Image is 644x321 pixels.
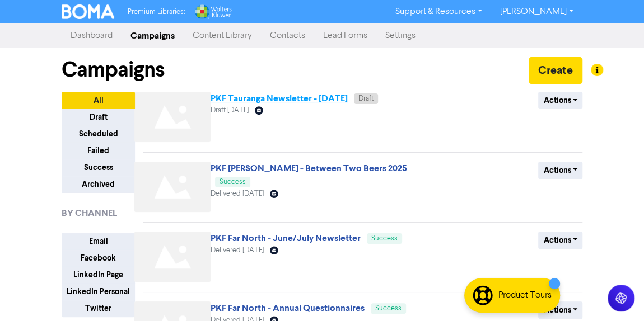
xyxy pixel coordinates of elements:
a: Content Library [184,25,261,47]
img: BOMA Logo [62,4,114,19]
a: Settings [376,25,424,47]
button: Archived [62,176,135,193]
img: Not found [134,162,211,212]
a: Dashboard [62,25,122,47]
a: PKF Far North - Annual Questionnaires [211,303,365,314]
button: Failed [62,142,135,159]
button: All [62,92,135,109]
button: LinkedIn Page [62,266,135,284]
h1: Campaigns [62,57,165,83]
a: Lead Forms [314,25,376,47]
button: Actions [538,162,582,179]
a: PKF [PERSON_NAME] - Between Two Beers 2025 [211,163,407,174]
img: Not found [134,92,211,142]
a: [PERSON_NAME] [491,3,582,21]
button: Create [529,57,582,84]
button: Email [62,233,135,250]
button: Draft [62,108,135,126]
button: Facebook [62,249,135,267]
button: Scheduled [62,125,135,143]
button: Actions [538,301,582,319]
span: Delivered [DATE] [211,190,264,197]
span: Success [220,178,246,186]
span: Success [371,235,398,242]
img: Wolters Kluwer [194,4,232,19]
img: Not found [134,232,211,282]
button: Twitter [62,300,135,317]
iframe: Chat Widget [588,267,644,321]
a: Support & Resources [386,3,491,21]
a: Campaigns [122,25,184,47]
span: Draft [358,95,374,102]
button: Actions [538,92,582,109]
span: BY CHANNEL [62,206,117,220]
button: Success [62,159,135,176]
a: PKF Far North - June/July Newsletter [211,233,361,244]
a: PKF Tauranga Newsletter - [DATE] [211,93,348,104]
button: LinkedIn Personal [62,283,135,300]
button: Actions [538,232,582,249]
span: Premium Libraries: [128,8,185,16]
span: Success [375,305,402,312]
a: Contacts [261,25,314,47]
span: Delivered [DATE] [211,247,264,254]
span: Draft [DATE] [211,107,249,114]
